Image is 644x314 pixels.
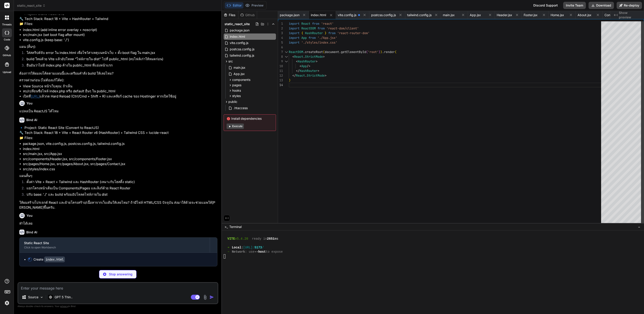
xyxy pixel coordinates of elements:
[233,65,246,70] span: main.jsx
[19,71,217,76] p: ต้องการให้ผมลงโค้ดตามแผนนี้และเตรียมคำสั่ง build ให้เลยไหม?
[301,22,310,26] span: React
[23,151,217,157] li: src/main.jsx, src/App.jsx
[229,225,242,229] span: Terminal
[55,295,73,299] p: GPT 5 Thin..
[266,250,283,254] span: to expose
[229,28,250,33] span: package.json
[303,50,305,54] span: .
[254,245,262,250] span: 5173
[227,237,235,241] span: VITE
[294,55,303,59] span: React
[309,36,316,40] span: from
[275,237,278,241] span: ms
[563,2,586,9] button: Invite Team
[23,186,217,192] li: แยกโครงหน้าเดิมเป็น Components/Pages และลิงก์ด้วย React Router
[384,50,395,54] span: render
[243,245,254,250] span: [URL]:
[578,13,591,17] span: About.jsx
[17,3,46,8] span: static_react_site
[617,2,642,9] button: Re-deploy
[19,11,217,27] p: 🔹 Project: Static React Site 🔧 Tech Stack: React 18 + Vite + HashRouter + Tailwind 📁 Files:
[229,40,249,46] span: vite.config.js
[2,23,12,27] label: threads
[301,31,303,35] span: {
[26,118,37,122] h6: Bind AI
[227,116,273,121] span: Install dependencies
[225,22,250,26] span: static_react_site
[229,53,255,58] span: tailwind.config.js
[323,55,325,59] span: >
[497,13,512,17] span: Header.jsx
[262,245,264,250] span: /
[109,272,132,276] p: Stop answering
[19,221,217,226] p: ทำได้เลย
[227,245,228,250] span: ➜
[19,125,217,141] p: 🔹 Project: Static React Site (Convert to ReactJS) 🔧 Tech Stack: React 18 + Vite + React Router v6...
[23,141,217,146] li: package.json, vite.config.js, postcss.config.js, tailwind.config.js
[40,295,44,299] img: Pick Models
[278,64,283,69] div: 10
[23,84,217,89] li: View Source หน้าเว็บคุณ: ถ้าเห็น
[379,50,380,54] span: )
[233,71,245,77] span: App.jsx
[235,237,248,241] span: v5.4.20
[243,2,265,9] button: Preview
[325,73,326,77] span: >
[289,22,300,26] span: import
[589,2,614,9] button: Download
[24,241,205,245] div: Static React Site
[604,13,621,17] span: Contact.jsx
[524,13,538,17] span: Footer.jsx
[637,223,641,230] button: −
[19,78,217,83] p: ตรวจด่วนก่อน (ไม่ต้องแก้โค้ด):
[241,245,243,250] span: :
[382,50,384,54] span: .
[289,78,291,82] span: )
[227,250,228,254] span: ➜
[33,257,65,262] div: Create
[328,31,335,35] span: from
[232,88,241,93] span: hooks
[26,230,37,234] h6: Bind AI
[23,157,217,162] li: src/components/Header.jsx, src/components/Footer.jsx
[337,31,370,35] span: 'react-router-dom'
[48,295,53,299] img: GPT 5 Thinking High
[278,83,283,87] div: 14
[278,35,283,40] div: 4
[292,55,294,59] span: <
[307,64,310,68] span: />
[278,50,283,54] div: 7
[278,26,283,31] div: 2
[23,146,217,152] li: index.html
[619,11,640,20] span: Show preview
[298,59,316,63] span: HashRouter
[305,50,323,54] span: createRoot
[3,70,11,74] label: Upload
[311,13,326,17] span: index.html
[296,73,305,77] span: React
[289,50,303,54] span: ReactDOM
[300,64,301,68] span: <
[278,40,283,45] div: 5
[23,50,217,57] li: ใส่สคริปต์จับ error ใน index.html เพื่อโชว์สาเหตุบนหน้าเว็บ + ตั้ง boot flag ใน main.jsx
[321,22,334,26] span: 'react'
[307,73,325,77] span: StrictMode
[301,40,337,44] span: './styles/index.css'
[312,22,319,26] span: from
[305,31,323,35] span: HashRouter
[23,32,217,38] li: src/main.jsx (set boot flag after mount)
[305,73,307,77] span: .
[225,2,243,9] button: Editor
[26,101,33,106] h6: You
[289,26,300,30] span: import
[551,13,564,17] span: Home.jsx
[26,213,33,218] h6: You
[278,73,283,78] div: 12
[301,36,307,40] span: App
[3,53,11,57] label: GitHub
[19,109,217,114] p: แปลงเป็น ReactJS ได้ไหม
[233,105,248,111] span: .htaccess
[292,73,296,77] span: </
[19,200,217,210] p: ให้ผมสร้างโปรเจกต์ React และย้ายโครงสร้าง/เนื้อหาจากเว็บเดิมให้เลยไหม? ถ้ามีไฟล์ HTML/CSS ปัจจุบั...
[23,27,217,33] li: index.html (add inline error overlay + noscript)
